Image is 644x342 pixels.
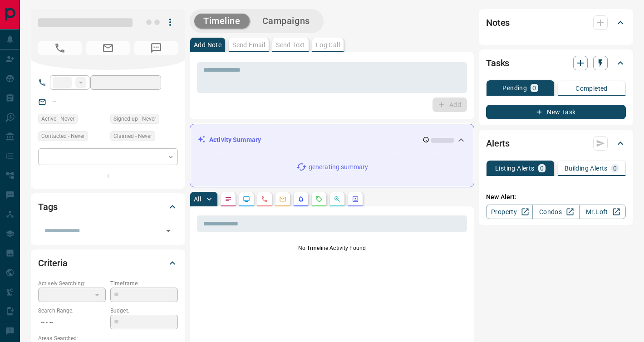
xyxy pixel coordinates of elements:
a: Condos [532,205,579,219]
p: Building Alerts [565,165,608,171]
button: Open [162,225,175,237]
span: Contacted - Never [41,132,85,141]
p: Budget: [110,307,178,315]
p: Actively Searching: [38,279,106,288]
p: Completed [575,85,608,92]
span: No Number [134,41,178,55]
p: Activity Summary [209,135,261,145]
p: Add Note [194,42,221,48]
svg: Lead Browsing Activity [243,195,250,203]
span: Active - Never [41,114,74,123]
p: All [194,196,201,202]
svg: Notes [225,195,232,203]
div: Notes [486,12,626,34]
button: Campaigns [253,14,319,29]
span: Claimed - Never [113,132,152,141]
a: Property [486,205,533,219]
div: Criteria [38,252,178,274]
div: Activity Summary [197,132,467,148]
p: -- - -- [38,315,106,330]
svg: Agent Actions [352,195,359,203]
div: Alerts [486,132,626,154]
button: New Task [486,105,626,119]
span: No Email [86,41,130,55]
span: No Number [38,41,82,55]
svg: Calls [261,195,268,203]
p: Pending [502,85,527,91]
svg: Listing Alerts [297,195,305,203]
a: -- [53,98,56,105]
div: Tasks [486,52,626,74]
p: Search Range: [38,307,106,315]
div: Tags [38,196,178,218]
h2: Tasks [486,56,509,70]
span: Signed up - Never [113,114,156,123]
p: 0 [532,85,536,91]
p: 0 [613,165,617,171]
h2: Notes [486,15,510,30]
h2: Criteria [38,256,68,270]
svg: Opportunities [334,195,341,203]
p: Timeframe: [110,279,178,288]
h2: Tags [38,200,57,214]
p: generating summary [309,162,368,172]
p: Listing Alerts [495,165,535,171]
svg: Emails [279,195,286,203]
svg: Requests [315,195,323,203]
h2: Alerts [486,136,510,151]
p: No Timeline Activity Found [197,244,467,252]
p: 0 [540,165,544,171]
p: New Alert: [486,192,626,202]
button: Timeline [194,14,250,29]
a: Mr.Loft [579,205,626,219]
